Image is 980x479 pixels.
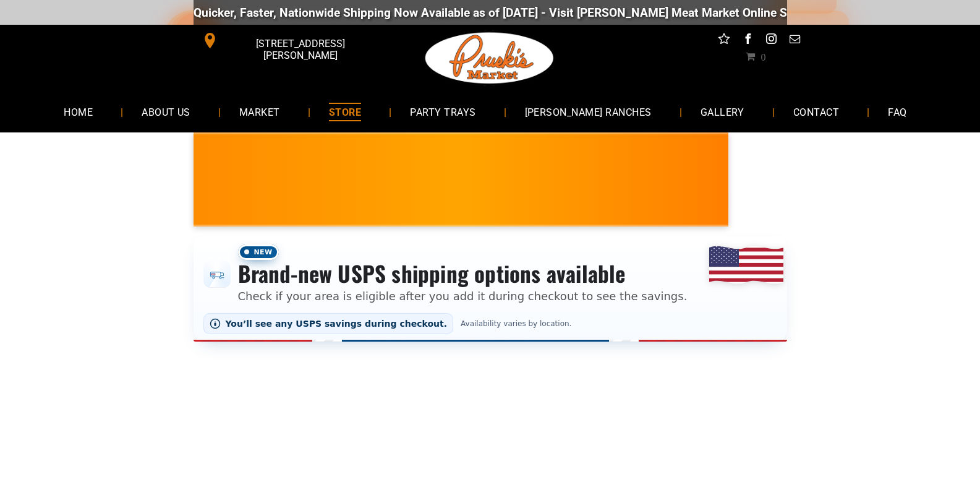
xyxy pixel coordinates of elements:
a: instagram [763,31,779,50]
h3: Brand-new USPS shipping options available [238,260,688,287]
div: Shipping options announcement [194,236,787,342]
a: [STREET_ADDRESS][PERSON_NAME] [194,31,383,50]
a: Social network [716,31,732,50]
span: You’ll see any USPS savings during checkout. [226,319,448,329]
a: MARKET [221,95,299,128]
a: email [786,31,803,50]
a: STORE [310,95,380,128]
a: ABOUT US [123,95,209,128]
a: FAQ [869,95,925,128]
a: facebook [739,31,756,50]
span: Availability varies by location. [458,319,574,328]
span: New [238,244,279,260]
a: HOME [45,95,111,128]
img: Pruski-s+Market+HQ+Logo2-1920w.png [423,25,556,92]
span: [STREET_ADDRESS][PERSON_NAME] [220,32,380,67]
a: GALLERY [682,95,763,128]
a: [PERSON_NAME] RANCHES [506,95,670,128]
a: CONTACT [775,95,858,128]
span: [PERSON_NAME] MARKET [725,188,968,208]
a: PARTY TRAYS [391,95,494,128]
div: Quicker, Faster, Nationwide Shipping Now Available as of [DATE] - Visit [PERSON_NAME] Meat Market... [190,6,939,20]
p: Check if your area is eligible after you add it during checkout to see the savings. [238,288,688,304]
span: 0 [761,51,765,61]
